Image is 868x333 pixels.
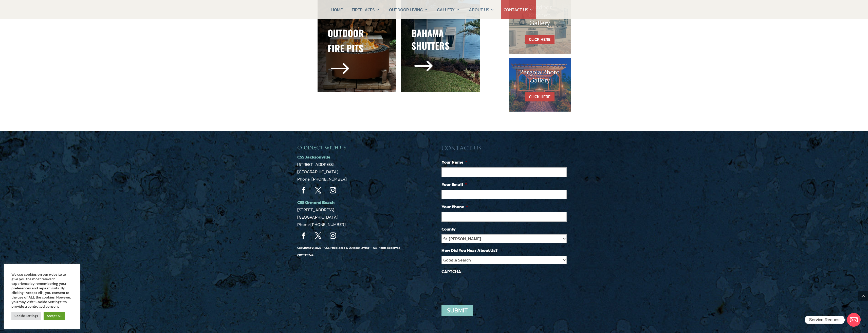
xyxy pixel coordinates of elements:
a: Follow on Facebook [297,184,310,197]
a: Email [847,313,861,327]
label: County [441,226,456,232]
h3: Fire Pits [328,42,386,57]
a: [GEOGRAPHIC_DATA] [297,168,338,175]
a: CSS Ormond Beach [297,199,335,206]
span: $ [411,55,436,79]
a: [PHONE_NUMBER] [310,221,346,228]
a: Phone: [PHONE_NUMBER] [297,176,347,182]
span: Copyright © 2025 – CSS Fireplaces & Outdoor Living – All Rights Reserved [297,246,400,257]
span: CRC 1331244 [297,253,313,257]
a: CSS Jacksonville [297,154,330,160]
a: CLICK HERE [525,35,555,44]
a: Follow on X [312,230,325,242]
a: Accept All [44,312,65,320]
a: Follow on Instagram [327,230,339,242]
label: CAPTCHA [441,269,461,274]
a: Follow on Facebook [297,230,310,242]
label: Your Phone [441,204,468,209]
a: CLICK HERE [525,92,555,101]
label: Your Email [441,182,467,187]
a: Follow on Instagram [327,184,339,197]
a: [STREET_ADDRESS] [297,161,334,168]
iframe: reCAPTCHA [441,277,519,297]
a: [STREET_ADDRESS] [297,206,334,213]
a: $ [328,75,352,82]
label: How Did You Hear About Us? [441,248,498,253]
div: We use cookies on our website to give you the most relevant experience by remembering your prefer... [11,272,72,309]
a: $ [411,73,436,79]
a: Cookie Settings [11,312,41,320]
span: $ [328,57,352,81]
h1: Pergola Photo Gallery [519,68,561,87]
input: Submit [441,305,473,316]
a: Follow on X [312,184,325,197]
span: Phone: [297,221,346,228]
h3: Outdoor [328,27,386,42]
h3: CONTACT US [441,145,571,155]
h3: Bahama Shutters [411,27,470,55]
label: Your Name [441,159,467,165]
a: [GEOGRAPHIC_DATA] [297,214,338,220]
span: CONNECT WITH US [297,145,346,151]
